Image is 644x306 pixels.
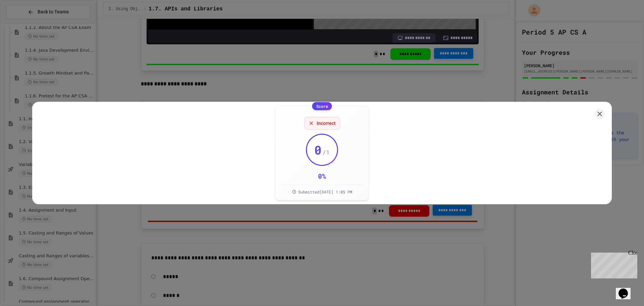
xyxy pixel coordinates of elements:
[298,189,352,194] span: Submitted [DATE] 1:05 PM
[322,147,330,157] span: / 1
[3,3,46,43] div: Chat with us now!Close
[312,102,332,110] div: Score
[588,250,637,278] iframe: chat widget
[318,171,326,181] div: 0 %
[317,120,336,127] span: Incorrect
[616,279,637,299] iframe: chat widget
[314,143,322,157] span: 0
